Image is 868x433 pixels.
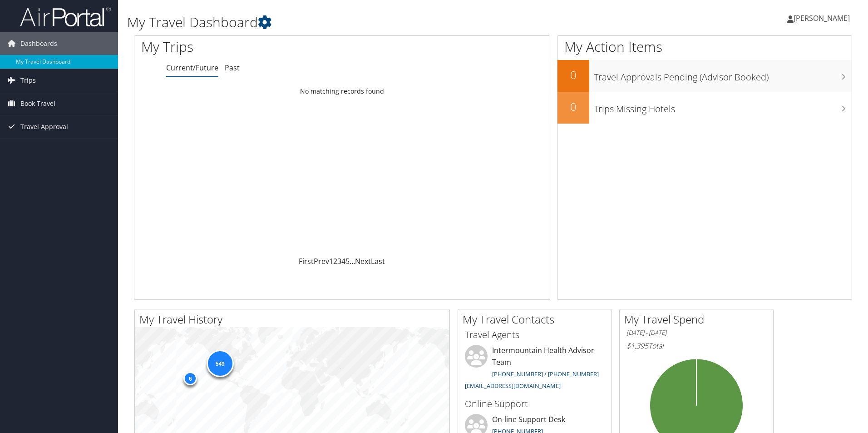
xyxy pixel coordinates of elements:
h2: 0 [557,67,589,83]
a: First [299,256,314,266]
h2: My Travel Spend [624,312,773,327]
span: … [350,256,355,266]
a: 0Travel Approvals Pending (Advisor Booked) [557,60,852,92]
a: 3 [337,256,341,266]
h6: Total [626,341,766,351]
span: Dashboards [20,32,57,55]
img: airportal-logo.png [20,6,111,27]
h3: Travel Approvals Pending (Advisor Booked) [594,66,852,84]
h2: My Travel History [139,312,449,327]
div: 549 [206,350,233,377]
span: Book Travel [20,92,55,115]
a: Next [355,256,371,266]
a: Past [225,63,240,73]
a: 1 [329,256,333,266]
a: Current/Future [166,63,218,73]
div: 6 [183,372,197,385]
h3: Online Support [465,398,605,410]
span: Trips [20,69,36,92]
a: Prev [314,256,329,266]
a: 4 [341,256,345,266]
h1: My Trips [141,37,370,56]
a: 2 [333,256,337,266]
span: [PERSON_NAME] [794,13,850,23]
a: Last [371,256,385,266]
h1: My Travel Dashboard [127,13,615,32]
a: 0Trips Missing Hotels [557,92,852,124]
h2: 0 [557,99,589,114]
h1: My Action Items [557,37,852,56]
span: $1,395 [626,341,648,351]
span: Travel Approval [20,115,68,138]
h3: Trips Missing Hotels [594,98,852,115]
h2: My Travel Contacts [463,312,612,327]
a: [PHONE_NUMBER] / [PHONE_NUMBER] [492,370,599,378]
h3: Travel Agents [465,328,605,341]
td: No matching records found [134,83,550,100]
h6: [DATE] - [DATE] [626,328,766,337]
a: [PERSON_NAME] [787,5,859,32]
a: 5 [345,256,350,266]
a: [EMAIL_ADDRESS][DOMAIN_NAME] [465,382,561,390]
li: Intermountain Health Advisor Team [460,345,609,393]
